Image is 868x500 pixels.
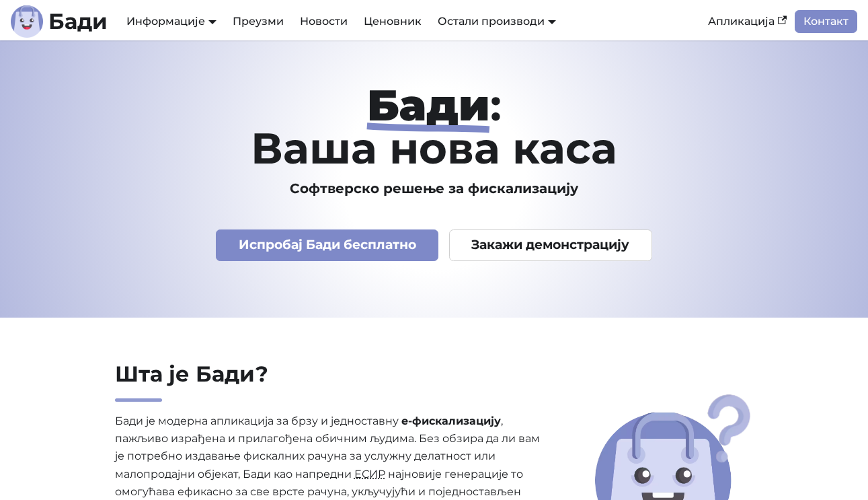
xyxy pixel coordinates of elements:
[354,468,385,480] abbr: Електронски систем за издавање рачуна
[11,5,108,38] a: ЛогоБади
[48,11,108,32] b: Бади
[700,10,795,33] a: Апликација
[401,415,501,427] strong: е-фискализацију
[438,15,556,28] a: Остали производи
[356,10,430,33] a: Ценовник
[292,10,356,33] a: Новости
[126,15,216,28] a: Информације
[449,229,652,261] a: Закажи демонстрацију
[62,180,807,197] h3: Софтверско решење за фискализацију
[11,5,43,38] img: Лого
[216,229,438,261] a: Испробај Бади бесплатно
[225,10,292,33] a: Преузми
[115,361,541,402] h2: Шта је Бади?
[62,83,807,170] h1: : Ваша нова каса
[795,10,857,33] a: Контакт
[367,79,490,131] strong: Бади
